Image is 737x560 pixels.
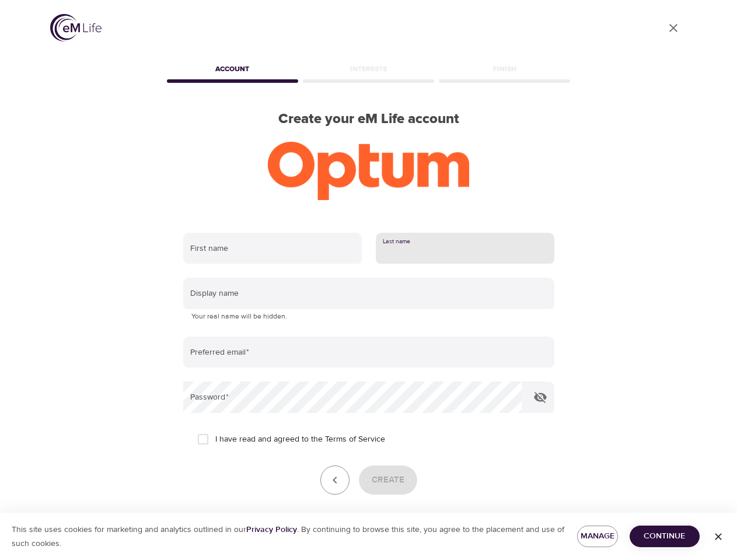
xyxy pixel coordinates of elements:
button: Manage [577,526,618,547]
span: Manage [586,529,609,544]
button: Continue [630,526,700,547]
p: Your real name will be hidden. [191,311,546,323]
h2: Create your eM Life account [165,111,573,128]
img: Optum-logo-ora-RGB.png [268,142,469,200]
span: I have read and agreed to the [215,433,385,446]
a: close [659,14,687,42]
img: logo [50,14,102,41]
span: Continue [639,529,690,544]
a: Privacy Policy [246,524,297,535]
a: Terms of Service [325,433,385,446]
